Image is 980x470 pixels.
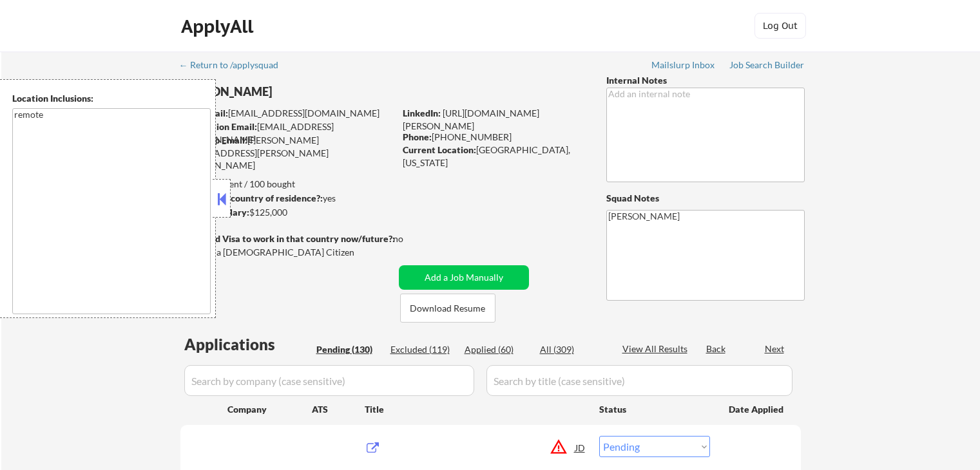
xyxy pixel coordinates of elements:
div: Internal Notes [606,74,805,87]
div: View All Results [622,343,691,355]
div: Pending (130) [316,343,381,356]
strong: LinkedIn: [403,108,441,118]
div: [GEOGRAPHIC_DATA], [US_STATE] [403,144,585,169]
div: Job Search Builder [729,61,805,70]
a: ← Return to /applysquad [179,60,291,73]
div: Mailslurp Inbox [651,61,716,70]
strong: Current Location: [403,144,476,155]
div: [EMAIL_ADDRESS][DOMAIN_NAME] [181,120,394,146]
strong: Will need Visa to work in that country now/future?: [180,233,395,244]
a: [URL][DOMAIN_NAME][PERSON_NAME] [403,108,539,131]
div: ApplyAll [181,15,257,37]
div: All (309) [540,343,604,356]
div: [PERSON_NAME] [180,84,445,100]
div: 50 sent / 100 bought [180,178,394,191]
div: Status [599,397,710,420]
div: [EMAIL_ADDRESS][DOMAIN_NAME] [181,107,394,120]
strong: Can work in country of residence?: [180,193,323,203]
div: Title [365,403,587,416]
div: ← Return to /applysquad [179,61,291,70]
div: Yes, I am a [DEMOGRAPHIC_DATA] Citizen [180,246,398,259]
input: Search by title (case sensitive) [486,365,793,396]
div: $125,000 [180,206,394,219]
div: no [393,232,430,245]
a: Job Search Builder [729,60,805,73]
button: warning_amber [550,438,568,456]
div: [PERSON_NAME][EMAIL_ADDRESS][PERSON_NAME][DOMAIN_NAME] [180,134,394,172]
button: Log Out [754,13,806,39]
div: ATS [312,403,365,416]
div: Date Applied [729,403,785,416]
strong: Phone: [403,131,432,142]
div: Next [765,343,785,355]
div: Back [706,343,727,355]
div: Company [227,403,312,416]
button: Download Resume [400,294,495,323]
input: Search by company (case sensitive) [184,365,474,396]
div: yes [180,192,390,205]
div: JD [574,436,587,459]
a: Mailslurp Inbox [651,60,716,73]
div: Squad Notes [606,192,805,205]
div: Excluded (119) [390,343,455,356]
div: Applied (60) [465,343,529,356]
div: Location Inclusions: [12,92,211,105]
div: [PHONE_NUMBER] [403,131,585,144]
button: Add a Job Manually [399,265,529,290]
div: Applications [184,337,312,352]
